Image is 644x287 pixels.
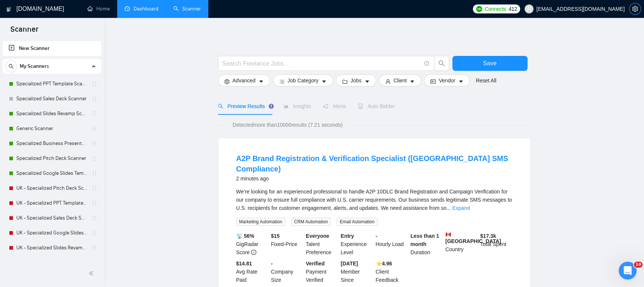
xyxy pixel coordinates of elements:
[92,215,97,221] span: holder
[424,75,470,86] button: idcardVendorcaret-down
[273,75,333,86] button: barsJob Categorycaret-down
[87,6,110,12] a: homeHome
[288,76,318,85] span: Job Category
[323,104,328,109] span: notification
[350,76,362,85] span: Jobs
[4,24,44,40] span: Scanner
[3,59,101,285] li: My Scanners
[476,6,482,12] img: upwork-logo.png
[394,76,407,85] span: Client
[342,79,347,84] span: folder
[227,121,348,129] span: Detected more than 10000 results (7.21 seconds)
[337,218,377,226] span: Email Automation
[236,189,512,211] span: We’re looking for an experienced professional to handle A2P 10DLC Brand Registration and Campaign...
[341,261,358,266] b: [DATE]
[16,181,87,196] a: UK - Specialized Pitch Deck Scanner
[16,91,87,106] a: Specialized Sales Deck Scanner
[16,240,87,255] a: UK - Specialized Slides Revamp Scanner
[410,79,415,84] span: caret-down
[218,75,270,86] button: settingAdvancedcaret-down
[379,75,422,86] button: userClientcaret-down
[224,79,230,84] span: setting
[336,75,376,86] button: folderJobscaret-down
[376,233,378,239] b: -
[341,233,354,239] b: Entry
[16,136,87,151] a: Specialized Business Presentation
[526,6,532,12] span: user
[92,96,97,102] span: holder
[235,232,270,256] div: GigRadar Score
[236,261,252,266] b: $14.81
[409,232,444,256] div: Duration
[92,111,97,117] span: holder
[339,259,374,284] div: Member Since
[629,6,641,12] a: setting
[92,200,97,206] span: holder
[271,261,273,266] b: -
[509,5,517,13] span: 412
[236,187,512,212] div: We’re looking for an experienced professional to handle A2P 10DLC Brand Registration and Campaign...
[9,41,95,56] a: New Scanner
[89,269,96,277] span: double-left
[222,59,421,68] input: Search Freelance Jobs...
[479,232,514,256] div: Total Spent
[92,81,97,87] span: holder
[619,262,637,280] iframe: Intercom live chat
[269,232,304,256] div: Fixed-Price
[629,6,641,12] span: setting
[306,261,325,266] b: Verified
[92,170,97,176] span: holder
[5,60,17,72] button: search
[16,255,87,270] a: UK - Specialized Business Presentation
[430,79,436,84] span: idcard
[235,259,270,284] div: Avg Rate Paid
[483,59,496,68] span: Save
[304,259,339,284] div: Payment Verified
[283,104,289,109] span: area-chart
[321,79,327,84] span: caret-down
[20,59,49,74] span: My Scanners
[444,232,479,256] div: Country
[480,233,496,239] b: $ 17.3k
[16,196,87,211] a: UK - Specialized PPT Template Scanner
[218,103,272,109] span: Preview Results
[452,205,470,211] a: Expand
[629,3,641,15] button: setting
[424,61,429,66] span: info-circle
[306,233,329,239] b: Everyone
[92,126,97,132] span: holder
[218,104,223,109] span: search
[374,259,409,284] div: Client Feedback
[365,79,370,84] span: caret-down
[259,79,264,84] span: caret-down
[236,218,285,226] span: Marketing Automation
[446,205,451,211] span: ...
[458,79,464,84] span: caret-down
[410,233,439,247] b: Less than 1 month
[283,103,311,109] span: Insights
[16,76,87,91] a: Specialized PPT Template Scanner
[6,64,17,69] span: search
[374,232,409,256] div: Hourly Load
[92,155,97,161] span: holder
[445,232,501,244] b: [GEOGRAPHIC_DATA]
[271,233,279,239] b: $ 15
[16,225,87,240] a: UK - Specialized Google Slides Template Scanner
[279,79,285,84] span: bars
[236,154,508,173] a: A2P Brand Registration & Verification Specialist ([GEOGRAPHIC_DATA] SMS Compliance)
[16,166,87,181] a: Specialized Google Slides Template Scanner
[236,174,512,183] div: 2 minutes ago
[323,103,346,109] span: Alerts
[92,230,97,236] span: holder
[16,106,87,121] a: Specialized Slides Revamp Scanner
[358,104,363,109] span: robot
[173,6,201,12] a: searchScanner
[634,262,643,268] span: 10
[435,60,449,67] span: search
[439,76,455,85] span: Vendor
[125,6,158,12] a: dashboardDashboard
[385,79,391,84] span: user
[434,56,449,71] button: search
[92,141,97,146] span: holder
[6,3,12,15] img: logo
